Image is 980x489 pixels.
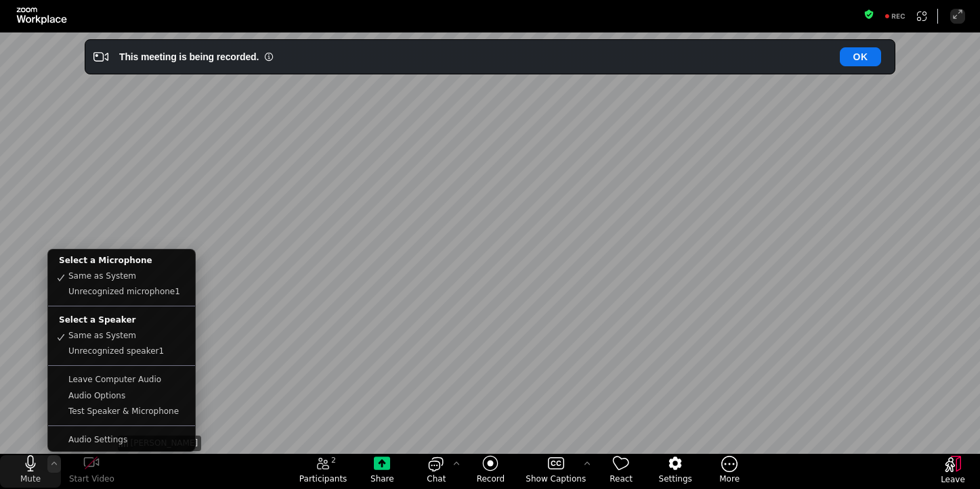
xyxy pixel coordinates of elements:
button: Leave [926,456,980,488]
span: Mute [20,473,41,484]
div: Select a Speaker [48,312,195,328]
a: Select a microphone Unrecognized microphone1 unselect [49,284,194,300]
button: Meeting information [864,9,874,24]
button: Record [463,455,517,488]
span: Share [370,473,394,484]
span: 2 [331,455,336,466]
button: More meeting control [702,455,757,488]
div: This meeting is being recorded. [119,50,259,64]
span: Record [477,473,505,484]
span: More [719,473,740,484]
button: Chat Settings [450,455,463,473]
span: Chat [427,473,446,484]
button: React [594,455,648,488]
span: Start Video [69,473,114,484]
span: Settings [659,473,692,484]
i: Video Recording [93,49,108,64]
span: Participants [299,473,347,484]
button: open the participants list pane,[2] particpants [291,455,356,488]
a: Test Speaker & Microphone [49,404,194,419]
button: open the chat panel [409,455,463,488]
a: Select a speaker Same as System selected [49,328,194,344]
a: Leave Computer Audio [49,372,194,388]
a: Audio Options [49,388,194,404]
button: Enter Full Screen [950,9,965,24]
span: Leave [941,474,965,485]
button: More options for captions, menu button [580,455,594,473]
button: OK [840,47,881,66]
button: Apps Accessing Content in This Meeting [914,9,929,24]
i: Information Small [264,52,274,62]
div: Recording to cloud [879,9,912,24]
button: Show Captions [517,455,594,488]
button: Settings [648,455,702,488]
span: React [610,473,633,484]
span: Show Captions [526,473,586,484]
a: Select a speaker Unrecognized speaker1 unselect [49,344,194,359]
button: start my video [61,455,122,488]
div: Select a Microphone [48,253,195,269]
button: Share [355,455,409,488]
a: Audio Settings [49,432,194,448]
button: More audio controls [47,455,61,473]
a: Select a microphone Same as System selected [49,269,194,284]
